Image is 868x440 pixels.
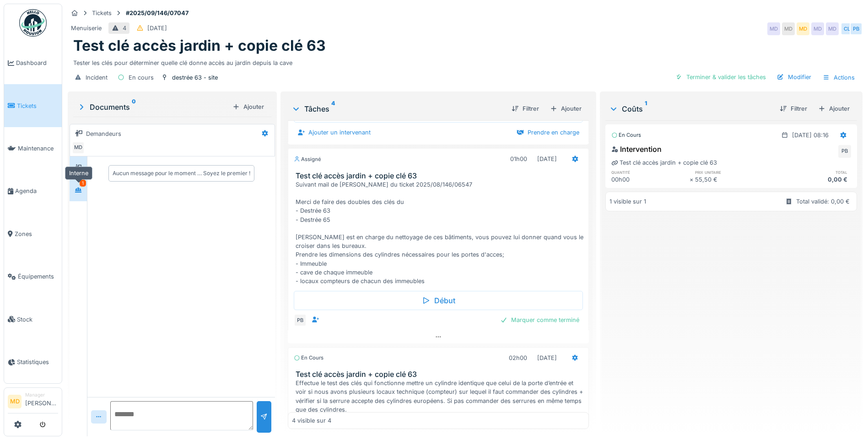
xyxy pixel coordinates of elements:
[773,175,851,184] div: 0,00 €
[113,169,250,177] div: Aucun message pour le moment … Soyez le premier !
[77,102,229,113] div: Documents
[291,103,504,114] div: Tâches
[8,395,22,408] li: MD
[611,158,717,167] div: Test clé accès jardin + copie clé 63
[8,392,58,413] a: MD Manager[PERSON_NAME]
[296,180,585,285] div: Suivant mail de [PERSON_NAME] du ticket 2025/08/146/06547 Merci de faire des doubles des clés du ...
[510,155,527,163] div: 01h00
[4,213,62,255] a: Zones
[296,370,585,379] h3: Test clé accès jardin + copie clé 63
[611,131,641,139] div: En cours
[15,187,58,195] span: Agenda
[537,354,557,362] div: [DATE]
[132,102,136,113] sup: 0
[294,291,583,310] div: Début
[4,84,62,127] a: Tickets
[15,230,58,238] span: Zones
[611,175,689,184] div: 00h00
[767,22,780,35] div: MD
[18,144,58,153] span: Maintenance
[16,59,58,67] span: Dashboard
[25,392,58,398] div: Manager
[776,102,811,115] div: Filtrer
[17,358,58,366] span: Statistiques
[513,126,583,139] div: Prendre en charge
[537,155,557,163] div: [DATE]
[92,9,112,17] div: Tickets
[122,9,192,17] strong: #2025/09/146/07047
[17,102,58,110] span: Tickets
[695,175,773,184] div: 55,50 €
[19,9,47,37] img: Badge_color-CXgf-gQk.svg
[773,71,815,83] div: Modifier
[147,24,167,32] div: [DATE]
[838,145,851,158] div: PB
[80,180,86,187] div: 1
[611,169,689,175] h6: quantité
[841,22,853,35] div: CL
[18,272,58,281] span: Équipements
[4,170,62,212] a: Agenda
[4,127,62,170] a: Maintenance
[292,416,331,425] div: 4 visible sur 4
[296,172,585,180] h3: Test clé accès jardin + copie clé 63
[296,379,585,431] div: Effectue le test des clés qui fonctionne mettre un cylindre identique que celui de la porte d’ent...
[4,255,62,298] a: Équipements
[4,298,62,340] a: Stock
[172,73,218,82] div: destrée 63 - site
[850,22,863,35] div: PB
[86,73,108,82] div: Incident
[645,103,647,114] sup: 1
[65,166,92,180] div: Interne
[294,126,374,139] div: Ajouter un intervenant
[695,169,773,175] h6: prix unitaire
[509,354,527,362] div: 02h00
[819,71,859,84] div: Actions
[496,314,583,326] div: Marquer comme terminé
[609,103,772,114] div: Coûts
[546,102,585,115] div: Ajouter
[782,22,795,35] div: MD
[129,73,154,82] div: En cours
[814,102,853,115] div: Ajouter
[4,42,62,84] a: Dashboard
[73,55,857,67] div: Tester les clés pour déterminer quelle clé donne accès au jardin depuis la cave
[773,169,851,175] h6: total
[792,131,829,140] div: [DATE] 08:16
[797,22,809,35] div: MD
[294,354,323,362] div: En cours
[73,37,326,54] h1: Test clé accès jardin + copie clé 63
[71,24,102,32] div: Menuiserie
[331,103,335,114] sup: 4
[796,197,850,206] div: Total validé: 0,00 €
[609,197,646,206] div: 1 visible sur 1
[672,71,770,83] div: Terminer & valider les tâches
[123,24,126,32] div: 4
[17,315,58,324] span: Stock
[690,175,695,184] div: ×
[826,22,839,35] div: MD
[72,141,85,154] div: MD
[611,144,662,155] div: Intervention
[811,22,824,35] div: MD
[25,392,58,411] li: [PERSON_NAME]
[294,314,307,327] div: PB
[86,129,121,138] div: Demandeurs
[294,156,321,163] div: Assigné
[229,101,268,113] div: Ajouter
[4,341,62,383] a: Statistiques
[508,102,543,115] div: Filtrer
